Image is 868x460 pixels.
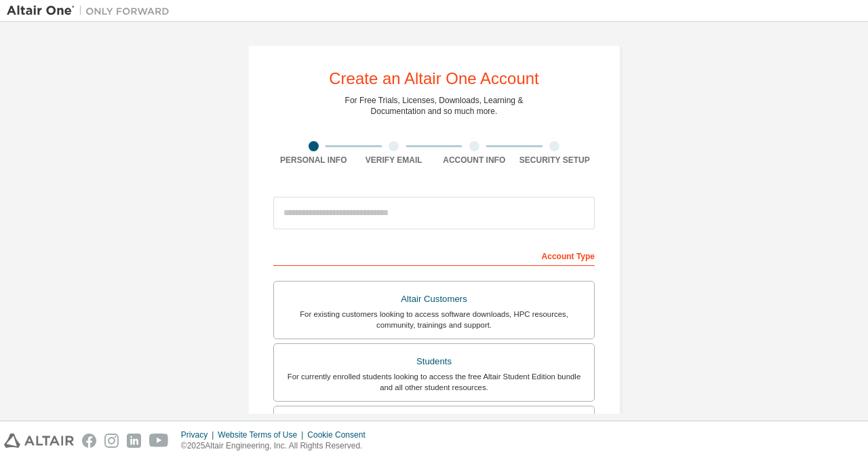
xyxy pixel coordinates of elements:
[4,434,74,448] img: altair_logo.svg
[181,429,218,440] div: Privacy
[7,4,176,18] img: Altair One
[127,434,141,448] img: linkedin.svg
[307,429,373,440] div: Cookie Consent
[218,429,307,440] div: Website Terms of Use
[273,155,354,166] div: Personal Info
[329,71,539,87] div: Create an Altair One Account
[82,434,96,448] img: facebook.svg
[434,155,515,166] div: Account Info
[354,155,435,166] div: Verify Email
[282,290,586,309] div: Altair Customers
[149,434,169,448] img: youtube.svg
[345,95,524,117] div: For Free Trials, Licenses, Downloads, Learning & Documentation and so much more.
[104,434,119,448] img: instagram.svg
[282,371,586,393] div: For currently enrolled students looking to access the free Altair Student Edition bundle and all ...
[515,155,595,166] div: Security Setup
[282,352,586,371] div: Students
[273,244,595,266] div: Account Type
[282,309,586,330] div: For existing customers looking to access software downloads, HPC resources, community, trainings ...
[181,440,374,452] p: © 2025 Altair Engineering, Inc. All Rights Reserved.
